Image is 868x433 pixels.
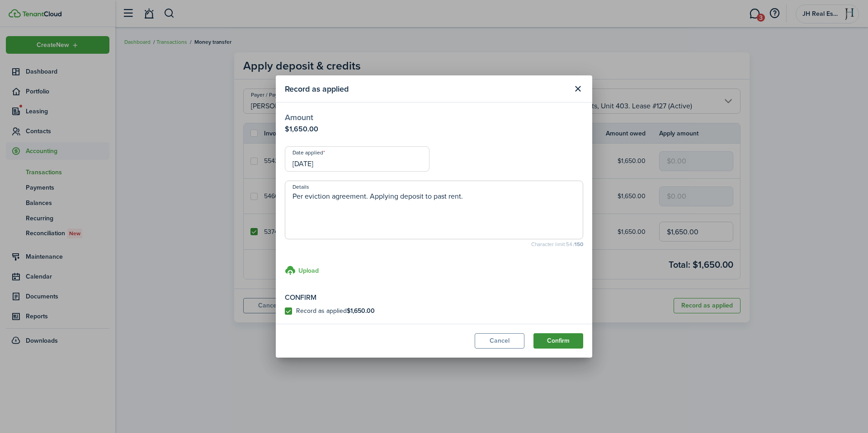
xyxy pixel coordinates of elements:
[285,124,583,135] p: $1,650.00
[285,242,583,247] small: Character limit: 54 /
[285,80,568,98] modal-title: Record as applied
[533,333,583,349] button: Confirm
[285,307,375,315] label: Record as applied
[298,266,319,275] h3: Upload
[475,333,524,349] button: Cancel
[347,306,375,316] b: $1,650.00
[285,146,429,172] input: mm/dd/yyyy
[285,292,583,303] p: Confirm
[575,240,583,248] b: 150
[570,81,585,97] button: Close modal
[285,112,583,124] h6: Amount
